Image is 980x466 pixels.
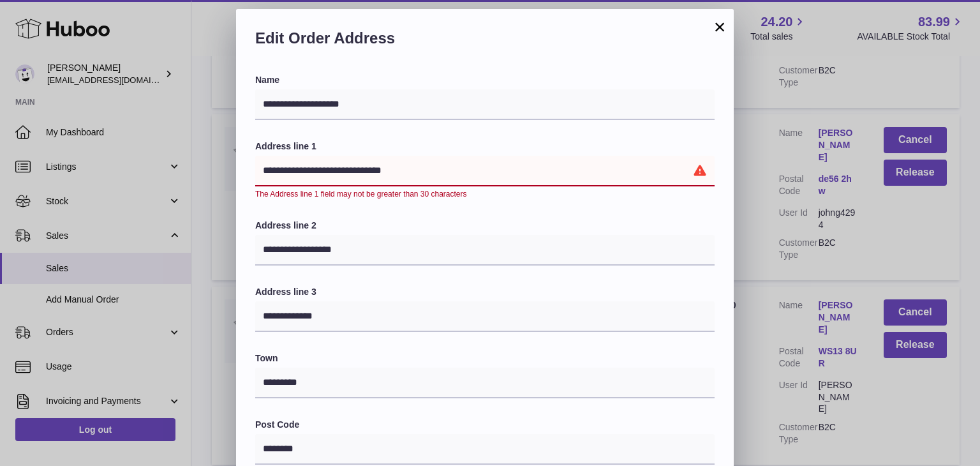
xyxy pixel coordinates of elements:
button: × [712,19,727,34]
h2: Edit Order Address [255,28,715,55]
label: Town [255,352,715,365]
label: Address line 1 [255,140,715,153]
label: Post Code [255,419,715,431]
label: Address line 2 [255,220,715,232]
div: The Address line 1 field may not be greater than 30 characters [255,189,715,199]
label: Address line 3 [255,286,715,298]
label: Name [255,74,715,86]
